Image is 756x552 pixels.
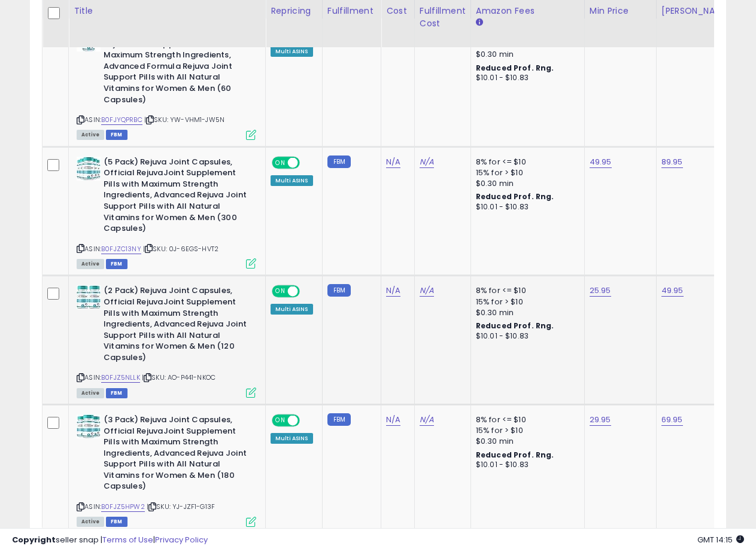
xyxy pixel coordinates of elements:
[476,49,575,60] div: $0.30 min
[101,115,142,125] a: B0FJYQPRBC
[420,285,434,297] a: N/A
[420,414,434,426] a: N/A
[476,178,575,189] div: $0.30 min
[77,157,256,268] div: ASIN:
[327,5,376,17] div: Fulfillment
[77,130,104,140] span: All listings currently available for purchase on Amazon
[386,156,400,168] a: N/A
[590,5,651,17] div: Min Price
[273,286,288,297] span: ON
[476,297,575,307] div: 15% for > $10
[476,307,575,318] div: $0.30 min
[77,388,104,398] span: All listings currently available for purchase on Amazon
[74,5,260,17] div: Title
[476,285,575,296] div: 8% for <= $10
[386,285,400,297] a: N/A
[298,416,317,426] span: OFF
[142,373,215,382] span: | SKU: AO-P441-NKOC
[104,28,249,108] b: Rejuva Joint Capsules, Official RejuvaJoint Supplement Pills with Maximum Strength Ingredients, A...
[298,286,317,297] span: OFF
[476,202,575,212] div: $10.01 - $10.83
[101,244,141,254] a: B0FJZC13NY
[476,17,483,28] small: Amazon Fees.
[101,502,145,512] a: B0FJZ5HPW2
[271,304,313,315] div: Multi ASINS
[697,534,744,545] span: 2025-10-10 14:15 GMT
[77,157,101,181] img: 5113uG1WxvL._SL40_.jpg
[476,460,575,470] div: $10.01 - $10.83
[476,5,579,17] div: Amazon Fees
[420,5,466,30] div: Fulfillment Cost
[476,167,575,178] div: 15% for > $10
[590,285,611,297] a: 25.95
[476,450,554,460] b: Reduced Prof. Rng.
[386,414,400,426] a: N/A
[476,73,575,83] div: $10.01 - $10.83
[661,285,684,297] a: 49.95
[476,191,554,202] b: Reduced Prof. Rng.
[298,157,317,167] span: OFF
[420,156,434,168] a: N/A
[476,321,554,331] b: Reduced Prof. Rng.
[661,414,683,426] a: 69.95
[144,115,224,124] span: | SKU: YW-VHM1-JW5N
[271,433,313,444] div: Multi ASINS
[106,388,127,398] span: FBM
[661,5,733,17] div: [PERSON_NAME]
[476,425,575,436] div: 15% for > $10
[147,502,215,511] span: | SKU: YJ-JZF1-G13F
[101,373,140,383] a: B0FJZ5NLLK
[476,157,575,167] div: 8% for <= $10
[104,285,249,366] b: (2 Pack) Rejuva Joint Capsules, Official RejuvaJoint Supplement Pills with Maximum Strength Ingre...
[327,155,351,168] small: FBM
[77,285,101,309] img: 51UqE1Le3CL._SL40_.jpg
[271,5,317,17] div: Repricing
[104,414,249,495] b: (3 Pack) Rejuva Joint Capsules, Official RejuvaJoint Supplement Pills with Maximum Strength Ingre...
[476,436,575,447] div: $0.30 min
[77,414,101,438] img: 51iy+VKtywL._SL40_.jpg
[327,284,351,297] small: FBM
[271,175,313,186] div: Multi ASINS
[327,413,351,426] small: FBM
[386,5,409,17] div: Cost
[77,259,104,269] span: All listings currently available for purchase on Amazon
[12,535,208,546] div: seller snap | |
[476,331,575,341] div: $10.01 - $10.83
[476,63,554,73] b: Reduced Prof. Rng.
[77,28,256,139] div: ASIN:
[661,156,683,168] a: 89.95
[590,414,611,426] a: 29.95
[77,285,256,397] div: ASIN:
[155,534,208,545] a: Privacy Policy
[476,414,575,425] div: 8% for <= $10
[590,156,612,168] a: 49.95
[273,157,288,167] span: ON
[271,46,313,57] div: Multi ASINS
[273,416,288,426] span: ON
[143,244,218,254] span: | SKU: 0J-6EGS-HVT2
[106,259,127,269] span: FBM
[106,130,127,140] span: FBM
[102,534,153,545] a: Terms of Use
[104,157,249,237] b: (5 Pack) Rejuva Joint Capsules, Official RejuvaJoint Supplement Pills with Maximum Strength Ingre...
[12,534,56,545] strong: Copyright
